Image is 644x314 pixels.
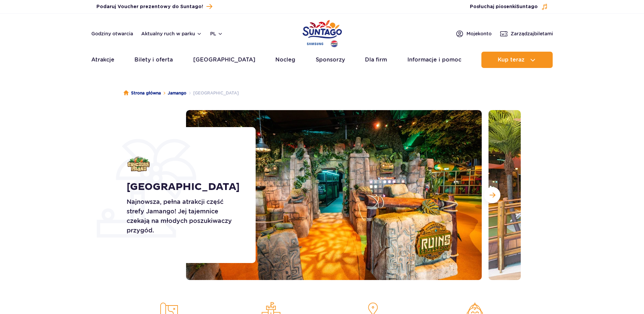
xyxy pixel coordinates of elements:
[91,52,114,68] a: Atrakcje
[466,30,492,37] span: Moje konto
[124,90,161,97] a: Strona główna
[470,3,538,10] span: Posłuchaj piosenki
[96,3,203,10] span: Podaruj Voucher prezentowy do Suntago!
[516,4,538,9] span: Suntago
[127,181,240,193] h1: [GEOGRAPHIC_DATA]
[470,3,548,10] button: Posłuchaj piosenkiSuntago
[193,52,255,68] a: [GEOGRAPHIC_DATA]
[275,52,295,68] a: Nocleg
[484,187,500,203] button: Następny slajd
[407,52,461,68] a: Informacje i pomoc
[500,30,553,38] a: Zarządzajbiletami
[498,57,525,63] span: Kup teraz
[210,30,223,37] button: pl
[456,30,492,38] a: Mojekonto
[302,17,342,48] a: Park of Poland
[481,52,553,68] button: Kup teraz
[127,197,240,235] p: Najnowsza, pełna atrakcji część strefy Jamango! Jej tajemnice czekają na młodych poszukiwaczy prz...
[96,2,212,11] a: Podaruj Voucher prezentowy do Suntago!
[134,52,173,68] a: Bilety i oferta
[365,52,387,68] a: Dla firm
[91,30,133,37] a: Godziny otwarcia
[168,90,186,97] a: Jamango
[511,30,553,37] span: Zarządzaj biletami
[141,31,202,36] button: Aktualny ruch w parku
[186,90,239,97] li: [GEOGRAPHIC_DATA]
[316,52,345,68] a: Sponsorzy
